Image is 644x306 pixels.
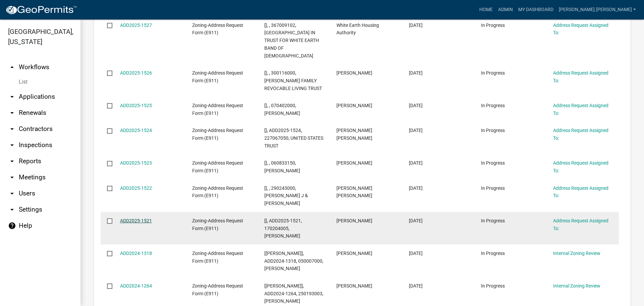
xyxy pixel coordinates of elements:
[481,185,505,191] span: In Progress
[409,103,423,108] span: 09/05/2025
[481,160,505,166] span: In Progress
[409,128,423,133] span: 09/04/2025
[264,70,322,91] span: [], , 300116000, JIRAVA FAMILY REVOCABLE LIVING TRUST
[192,160,243,173] span: Zoning-Address Request Form (E911)
[8,173,16,181] i: arrow_drop_down
[120,218,152,223] a: ADD2025-1521
[481,23,505,28] span: In Progress
[409,160,423,166] span: 09/03/2025
[8,222,16,230] i: help
[8,63,16,71] i: arrow_drop_up
[8,189,16,198] i: arrow_drop_down
[481,128,505,133] span: In Progress
[553,128,608,141] a: Address Request Assigned To:
[120,128,152,133] a: ADD2025-1524
[336,160,372,166] span: Casey Lyden
[495,3,516,16] a: Admin
[409,70,423,76] span: 09/05/2025
[192,23,243,36] span: Zoning-Address Request Form (E911)
[192,70,243,83] span: Zoning-Address Request Form (E911)
[553,23,608,36] a: Address Request Assigned To:
[8,157,16,165] i: arrow_drop_down
[481,251,505,256] span: In Progress
[120,251,152,256] a: ADD2024-1318
[553,160,608,173] a: Address Request Assigned To:
[336,283,372,289] span: Daniel Eugene Haider
[264,103,300,116] span: [], , 070402000, PATTI MILLER
[553,103,608,116] a: Address Request Assigned To:
[481,283,505,289] span: In Progress
[553,218,608,231] a: Address Request Assigned To:
[481,218,505,223] span: In Progress
[336,23,379,36] span: White Earth Housing Authority
[264,160,300,173] span: [], , 060833150, MICHAEL ANDERSON
[192,128,243,141] span: Zoning-Address Request Form (E911)
[8,93,16,101] i: arrow_drop_down
[336,185,372,199] span: Scott John McKenna
[553,251,600,256] a: Internal Zoning Review
[409,23,423,28] span: 09/09/2025
[336,251,372,256] span: Darrell Hart
[264,218,302,239] span: [], ADD2025-1521, 170204005, MS. JAMIE LYNN BRASETH
[264,185,308,206] span: [], , 290243000, SCOTT J & ROSEMARY H MCKENNA
[336,218,372,223] span: Jamie Lynn Braseth
[120,160,152,166] a: ADD2025-1523
[516,3,556,16] a: My Dashboard
[120,23,152,28] a: ADD2025-1527
[409,218,423,223] span: 08/28/2025
[192,283,243,296] span: Zoning-Address Request Form (E911)
[336,128,372,141] span: Ethan Dean smith
[553,283,600,289] a: Internal Zoning Review
[192,185,243,199] span: Zoning-Address Request Form (E911)
[192,251,243,264] span: Zoning-Address Request Form (E911)
[409,185,423,191] span: 09/02/2025
[553,70,608,83] a: Address Request Assigned To:
[336,70,372,76] span: Kimberly Jirava
[120,283,152,289] a: ADD2024-1264
[8,206,16,214] i: arrow_drop_down
[264,251,323,271] span: [Nicole Bradbury], ADD2024-1318, 050007000, DARRELL HART
[409,283,423,289] span: 05/30/2024
[336,103,372,108] span: PATTI J MILLER
[192,218,243,231] span: Zoning-Address Request Form (E911)
[120,70,152,76] a: ADD2025-1526
[264,23,319,58] span: [], , 367009102, USA IN TRUST FOR WHITE EARTH BAND OF CHIPPEWA INDIANS
[264,128,323,148] span: [], ADD2025-1524, 227067050, UNITED STATES TRUST
[477,3,495,16] a: Home
[553,185,608,199] a: Address Request Assigned To:
[409,251,423,256] span: 09/10/2024
[481,103,505,108] span: In Progress
[120,103,152,108] a: ADD2025-1525
[8,141,16,149] i: arrow_drop_down
[8,109,16,117] i: arrow_drop_down
[556,3,639,16] a: [PERSON_NAME].[PERSON_NAME]
[120,185,152,191] a: ADD2025-1522
[192,103,243,116] span: Zoning-Address Request Form (E911)
[481,70,505,76] span: In Progress
[264,283,323,304] span: [Nicole Bradbury], ADD2024-1264, 250193003, DANIEL HAIDER
[8,125,16,133] i: arrow_drop_down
